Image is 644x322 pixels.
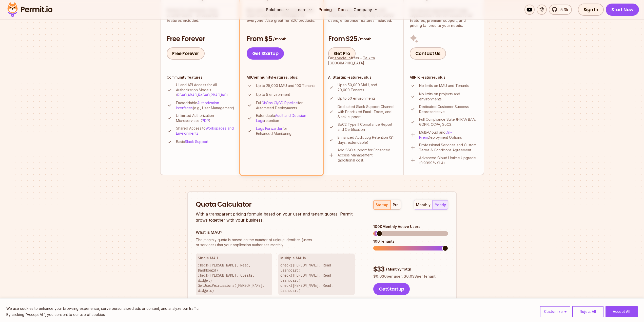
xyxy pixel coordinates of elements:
[373,239,448,244] div: 100 Tenants
[328,47,356,60] a: Get Pro
[221,93,226,97] a: IaC
[338,96,376,101] p: Up to 50 environments
[549,5,572,15] a: 5.3k
[419,117,478,127] p: Full Compliance Suite (HIPAA BAA, GDPR, CCPA, SoC2)
[176,139,208,144] p: Basic
[416,202,431,207] div: monthly
[188,93,197,97] a: ABAC
[578,4,604,16] a: Sign In
[540,306,570,317] button: Customize
[262,101,298,105] a: GitOps CI/CD Pipeline
[386,267,411,272] span: / Monthly Total
[419,92,478,102] p: No limits on projects and environments
[198,256,270,261] h3: Single MAU
[373,274,448,279] p: $ 0.030 per user, $ 0.033 per tenant
[410,47,446,60] a: Contact Us
[373,265,448,274] div: $ 33
[328,56,397,66] div: For special offers -
[606,4,639,16] a: Start Now
[167,75,235,80] h4: Community features:
[6,312,199,318] p: By clicking "Accept All", you consent to our use of cookies.
[328,34,397,44] h3: From $25
[410,75,478,80] h4: All Features, plus:
[256,100,317,111] p: Full for Automated Deployments
[606,306,638,317] button: Accept All
[419,130,452,139] a: On-Prem
[294,5,315,15] button: Learn
[280,263,353,293] p: check([PERSON_NAME], Read, Dashboard) check([PERSON_NAME], Read, Dashboard) check([PERSON_NAME], ...
[176,100,235,111] p: Embeddable (e.g., User Management)
[317,5,334,15] a: Pricing
[256,113,306,123] a: Audit and Decision Logs
[338,122,397,132] p: SoC2 Type II Compliance Report and Certification
[177,93,187,97] a: RBAC
[167,34,235,44] h3: Free Forever
[338,104,397,119] p: Dedicated Slack Support Channel with Prioritized Email, Zoom, and Slack support
[196,237,355,242] span: The monthly quota is based on the number of unique identities (users
[336,5,349,15] a: Docs
[373,224,448,229] div: 1000 Monthly Active Users
[247,75,317,80] h4: All Features, plus:
[196,237,355,247] p: or services) that your application authorizes monthly.
[419,83,469,88] p: No limits on MAU and Tenants
[338,135,397,145] p: Enhanced Audit Log Retention (21 days, extendable)
[338,148,397,163] p: Add SSO support for Enhanced Access Management (additional cost)
[419,130,478,140] p: Multi-Cloud and Deployment Options
[176,101,219,110] a: Authorization Interfaces
[419,142,478,153] p: Professional Services and Custom Terms & Conditions Agreement
[176,126,235,136] p: Shared Access to
[247,47,284,60] a: Get Startup
[6,306,199,312] p: We use cookies to enhance your browsing experience, serve personalized ads or content, and analyz...
[198,93,210,97] a: ReBAC
[393,202,399,207] div: pro
[338,82,397,93] p: Up to 50,000 MAU, and 20,000 Tenants
[414,75,420,79] strong: Pro
[273,37,286,42] span: / month
[333,75,346,79] strong: Startup
[251,75,272,79] strong: Community
[198,263,270,293] p: check([PERSON_NAME], Read, Dashboard) check([PERSON_NAME], Create, Widget) GetUserPermissions([PE...
[196,200,355,209] h2: Quota Calculator
[256,92,290,97] p: Up to 5 environment
[5,1,55,18] img: Permit logo
[419,104,478,114] p: Dedicated Customer Success Representative
[211,93,220,97] a: PBAC
[280,256,353,261] h3: Multiple MAUs
[352,5,380,15] button: Company
[196,229,355,235] h3: What is MAU?
[256,83,316,88] p: Up to 25,000 MAU and 100 Tenants
[185,139,208,144] a: Slack Support
[572,306,603,317] button: Reject All
[264,5,291,15] button: Solutions
[373,283,410,295] button: GetStartup
[196,211,355,223] p: With a transparent pricing formula based on your user and tenant quotas, Permit grows together wi...
[176,113,235,123] p: Unlimited Authorization Microservices ( )
[557,7,568,13] span: 5.3k
[202,118,209,123] a: PDP
[328,75,397,80] h4: All Features, plus:
[419,155,478,166] p: Advanced Cloud Uptime Upgrade (0.9999% SLA)
[167,47,205,60] a: Free Forever
[358,37,371,42] span: / month
[256,126,282,131] a: Logs Forwarder
[176,82,235,98] p: UI and API Access for All Authorization Models ( , , , , )
[256,126,317,136] p: for Enhanced Monitoring
[256,113,317,123] p: Extendable retention
[247,34,317,44] h3: From $5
